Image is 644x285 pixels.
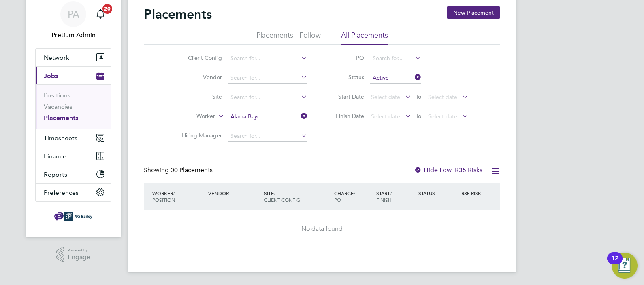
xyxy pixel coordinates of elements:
[376,190,392,203] span: / Finish
[416,186,458,201] div: Status
[332,186,374,207] div: Charge
[371,113,400,120] span: Select date
[102,4,112,14] span: 20
[152,225,492,233] div: No data found
[150,186,206,207] div: Worker
[168,112,215,120] label: Worker
[370,53,421,64] input: Search for...
[175,74,222,81] label: Vendor
[68,254,90,261] span: Engage
[44,114,78,122] a: Placements
[44,134,77,142] span: Timesheets
[144,166,214,175] div: Showing
[175,132,222,139] label: Hiring Manager
[35,1,111,40] a: PAPretium Admin
[228,111,307,122] input: Search for...
[36,49,111,66] button: Network
[414,166,482,174] label: Hide Low IR35 Risks
[428,93,457,101] span: Select date
[35,210,111,223] a: Go to home page
[458,186,486,201] div: IR35 Risk
[328,54,364,61] label: PO
[44,103,73,110] a: Vacancies
[206,186,262,201] div: Vendor
[175,54,222,61] label: Client Config
[54,210,92,223] img: ngbailey-logo-retina.png
[44,152,66,160] span: Finance
[371,93,400,101] span: Select date
[44,91,70,99] a: Positions
[44,189,79,196] span: Preferences
[144,6,212,22] h2: Placements
[374,186,416,207] div: Start
[36,184,111,201] button: Preferences
[370,72,421,84] input: Select one
[152,190,175,203] span: / Position
[36,165,111,183] button: Reports
[341,30,388,45] li: All Placements
[612,253,638,279] button: Open Resource Center, 12 new notifications
[92,1,109,27] a: 20
[36,147,111,165] button: Finance
[413,91,424,102] span: To
[35,30,111,40] span: Pretium Admin
[44,54,69,61] span: Network
[262,186,332,207] div: Site
[228,92,307,103] input: Search for...
[447,6,500,19] button: New Placement
[36,84,111,129] div: Jobs
[44,171,67,178] span: Reports
[171,166,213,174] span: 00 Placements
[328,93,364,100] label: Start Date
[228,53,307,64] input: Search for...
[44,72,58,80] span: Jobs
[328,112,364,120] label: Finish Date
[36,67,111,84] button: Jobs
[428,113,457,120] span: Select date
[611,258,618,269] div: 12
[256,30,321,45] li: Placements I Follow
[228,72,307,84] input: Search for...
[36,129,111,147] button: Timesheets
[68,247,90,254] span: Powered by
[68,9,79,19] span: PA
[228,131,307,142] input: Search for...
[175,93,222,100] label: Site
[413,111,424,121] span: To
[328,74,364,81] label: Status
[264,190,300,203] span: / Client Config
[56,247,91,262] a: Powered byEngage
[334,190,355,203] span: / PO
